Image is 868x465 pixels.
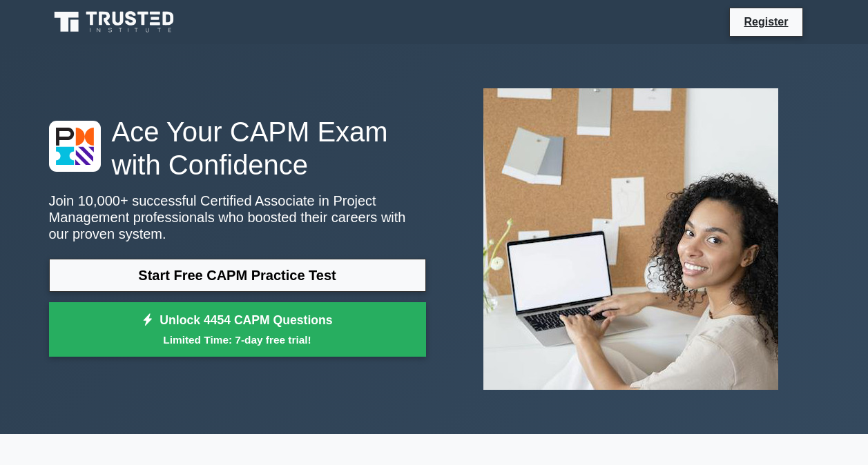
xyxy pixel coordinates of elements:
a: Register [735,13,796,30]
a: Start Free CAPM Practice Test [49,259,426,292]
a: Unlock 4454 CAPM QuestionsLimited Time: 7-day free trial! [49,302,426,357]
p: Join 10,000+ successful Certified Associate in Project Management professionals who boosted their... [49,192,426,242]
h1: Ace Your CAPM Exam with Confidence [49,115,426,181]
small: Limited Time: 7-day free trial! [66,332,409,348]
